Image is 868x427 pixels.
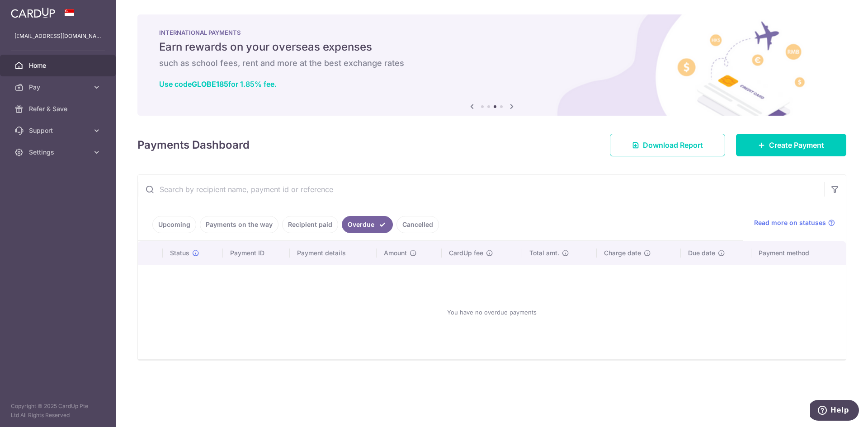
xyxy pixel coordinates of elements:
span: Total amt. [529,249,559,258]
h5: Earn rewards on your overseas expenses [159,40,825,54]
a: Payments on the way [200,216,278,233]
span: Download Report [643,140,703,150]
b: GLOBE185 [192,80,228,89]
span: Status [170,249,189,258]
span: Due date [688,249,715,258]
span: Amount [384,249,407,258]
a: Download Report [610,134,725,156]
h4: Payments Dashboard [137,137,250,153]
span: Refer & Save [29,104,89,113]
th: Payment method [751,241,846,265]
span: Charge date [604,249,641,258]
div: You have no overdue payments [149,272,835,352]
img: International Payment Banner [137,14,846,116]
a: Use codeGLOBE185for 1.85% fee. [159,80,277,89]
a: Cancelled [396,216,439,233]
span: Pay [29,83,89,92]
a: Upcoming [152,216,196,233]
a: Read more on statuses [754,218,835,227]
iframe: Opens a widget where you can find more information [810,400,859,422]
span: Create Payment [769,140,824,150]
span: Support [29,126,89,135]
span: Read more on statuses [754,218,826,227]
input: Search by recipient name, payment id or reference [138,175,824,204]
a: Create Payment [736,134,846,156]
th: Payment ID [223,241,290,265]
h6: such as school fees, rent and more at the best exchange rates [159,58,825,69]
span: Settings [29,148,89,157]
img: CardUp [11,7,55,18]
th: Payment details [290,241,377,265]
p: [EMAIL_ADDRESS][DOMAIN_NAME] [14,32,101,41]
span: CardUp fee [449,249,483,258]
a: Overdue [342,216,393,233]
span: Home [29,61,89,70]
a: Recipient paid [282,216,338,233]
p: INTERNATIONAL PAYMENTS [159,29,825,36]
